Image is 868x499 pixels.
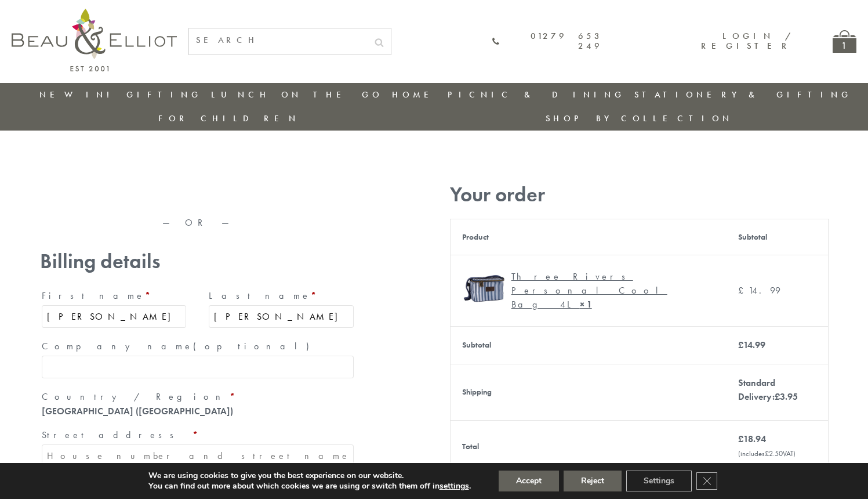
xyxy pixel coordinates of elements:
button: Accept [499,471,559,491]
iframe: Secure express checkout frame [198,178,358,206]
a: For Children [158,113,299,124]
bdi: 14.99 [738,284,780,296]
span: £ [738,284,749,296]
div: Three Rivers Personal Cool Bag 4L [511,270,706,312]
small: (includes VAT) [738,449,796,458]
button: Close GDPR Cookie Banner [696,472,717,490]
bdi: 14.99 [738,339,765,351]
label: Country / Region [42,388,354,406]
th: Total [450,420,727,472]
a: Picnic & Dining [448,89,625,100]
th: Product [450,219,727,255]
a: 1 [833,30,856,53]
label: Standard Delivery: [738,377,798,403]
p: You can find out more about which cookies we are using or switch them off in . [148,481,471,491]
a: Login / Register [701,30,792,52]
a: Shop by collection [546,113,733,124]
th: Subtotal [727,219,828,255]
span: £ [765,449,769,458]
img: Three Rivers Personal Cool Bag 4L [462,267,506,310]
a: Stationery & Gifting [634,89,852,100]
bdi: 3.95 [775,390,798,403]
label: First name [42,287,187,305]
bdi: 18.94 [738,433,766,445]
th: Subtotal [450,326,727,364]
span: £ [738,339,743,351]
input: SEARCH [189,28,368,52]
span: (optional) [193,340,316,352]
button: Settings [626,471,692,491]
label: Last name [209,287,354,305]
button: settings [440,481,469,491]
label: Street address [42,426,354,444]
span: £ [738,433,743,445]
strong: × 1 [580,298,592,310]
p: — OR — [40,218,355,228]
p: We are using cookies to give you the best experience on our website. [148,471,471,481]
strong: [GEOGRAPHIC_DATA] ([GEOGRAPHIC_DATA]) [42,405,233,417]
a: Three Rivers Personal Cool Bag 4L Three Rivers Personal Cool Bag 4L× 1 [462,267,715,314]
img: logo [12,9,177,71]
a: 01279 653 249 [492,31,603,52]
span: 2.50 [765,449,783,458]
a: Home [392,89,438,100]
input: House number and street name [42,444,354,467]
a: Lunch On The Go [211,89,383,100]
h3: Billing details [40,249,355,273]
button: Reject [564,471,622,491]
label: Company name [42,337,354,356]
a: New in! [39,89,117,100]
a: Gifting [126,89,202,100]
th: Shipping [450,364,727,420]
h3: Your order [450,183,829,207]
span: £ [775,390,780,403]
iframe: Secure express checkout frame [38,178,197,206]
